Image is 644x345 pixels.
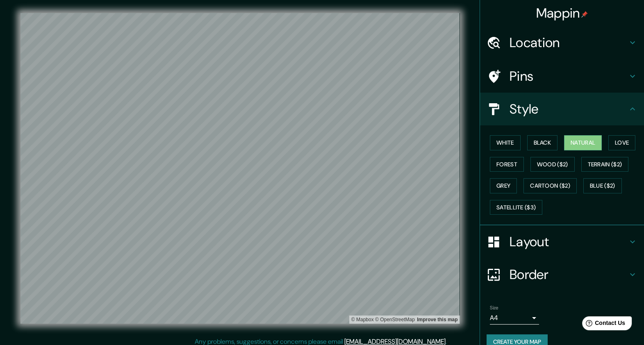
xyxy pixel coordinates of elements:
[490,178,517,193] button: Grey
[571,313,635,336] iframe: Help widget launcher
[581,157,629,172] button: Terrain ($2)
[523,178,577,193] button: Cartoon ($2)
[480,93,644,125] div: Style
[417,317,457,322] a: Map feedback
[581,11,588,18] img: pin-icon.png
[490,200,542,215] button: Satellite ($3)
[510,234,628,250] h4: Layout
[510,101,628,117] h4: Style
[20,13,460,324] canvas: Map
[564,135,602,150] button: Natural
[480,60,644,93] div: Pins
[480,258,644,291] div: Border
[530,157,575,172] button: Wood ($2)
[510,34,628,51] h4: Location
[480,225,644,258] div: Layout
[480,26,644,59] div: Location
[536,5,588,21] h4: Mappin
[527,135,558,150] button: Black
[375,317,415,322] a: OpenStreetMap
[490,311,539,325] div: A4
[490,157,524,172] button: Forest
[608,135,635,150] button: Love
[351,317,374,322] a: Mapbox
[510,266,628,283] h4: Border
[490,304,498,311] label: Size
[583,178,622,193] button: Blue ($2)
[510,68,628,84] h4: Pins
[490,135,521,150] button: White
